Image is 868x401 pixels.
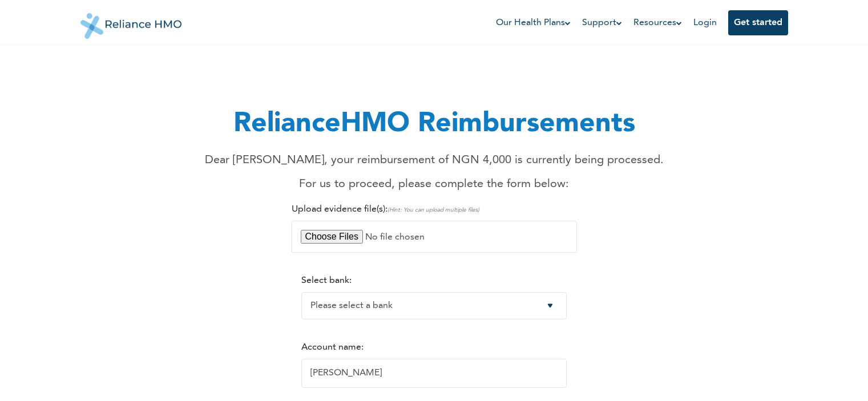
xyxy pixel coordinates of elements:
[80,5,182,39] img: Reliance HMO's Logo
[292,205,479,214] label: Upload evidence file(s):
[301,276,352,285] label: Select bank:
[496,16,571,30] a: Our Health Plans
[693,18,717,27] a: Login
[301,343,364,352] label: Account name:
[387,207,479,213] span: (Hint: You can upload multiple files)
[633,16,682,30] a: Resources
[205,176,664,193] p: For us to proceed, please complete the form below:
[205,104,664,145] h1: RelianceHMO Reimbursements
[582,16,622,30] a: Support
[728,10,788,35] button: Get started
[205,152,664,169] p: Dear [PERSON_NAME], your reimbursement of NGN 4,000 is currently being processed.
